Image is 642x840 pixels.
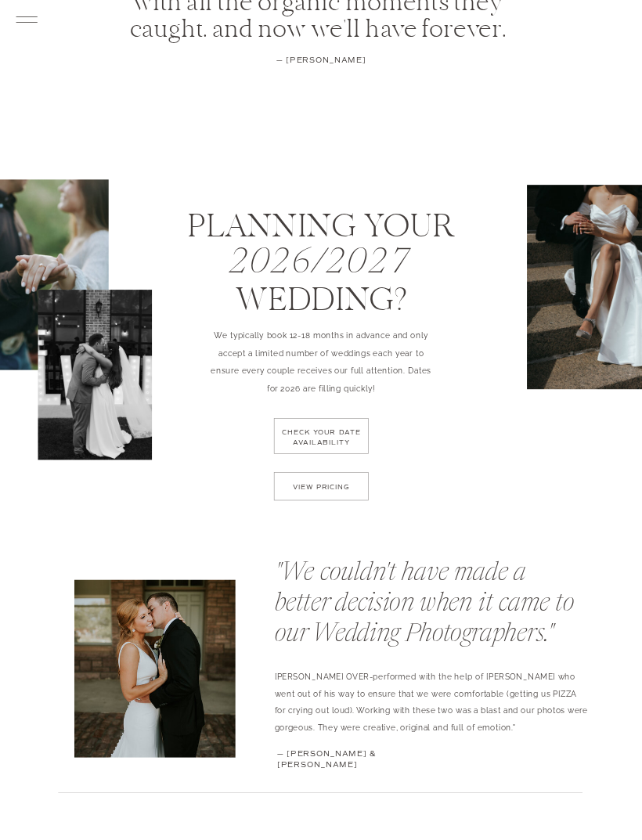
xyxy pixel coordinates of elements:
p: "We couldn't have made a better decision when it came to our Wedding Photographers." [275,557,579,628]
p: We typically book 12-18 months in advance and only accept a limited number of weddings each year ... [205,327,436,372]
p: Planning your wedding? [123,210,519,330]
p: [PERSON_NAME] OVER-performed with the help of [PERSON_NAME] who went out of his way to ensure tha... [275,669,588,752]
a: check your date availability [279,428,364,460]
p: — [PERSON_NAME] [222,55,421,68]
p: 2026/2027 [139,243,499,276]
a: view pricing [283,483,359,498]
h3: — [PERSON_NAME] & [PERSON_NAME] [277,748,395,757]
